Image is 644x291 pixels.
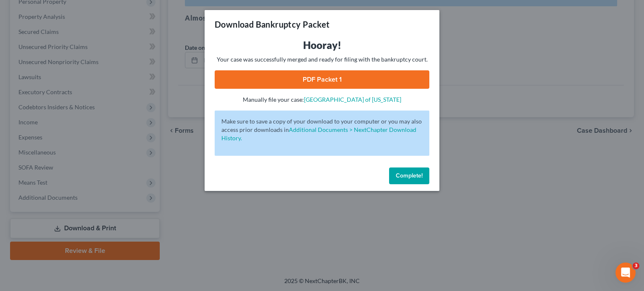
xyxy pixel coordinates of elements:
[615,263,636,283] iframe: Intercom live chat
[304,96,401,103] a: [GEOGRAPHIC_DATA] of [US_STATE]
[633,263,639,269] span: 3
[215,70,429,89] a: PDF Packet 1
[215,39,429,52] h3: Hooray!
[215,55,429,64] p: Your case was successfully merged and ready for filing with the bankruptcy court.
[221,117,423,142] p: Make sure to save a copy of your download to your computer or you may also access prior downloads in
[396,172,423,179] span: Complete!
[215,95,429,104] p: Manually file your case:
[221,126,416,142] a: Additional Documents > NextChapter Download History.
[215,18,330,30] h3: Download Bankruptcy Packet
[389,167,429,184] button: Complete!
